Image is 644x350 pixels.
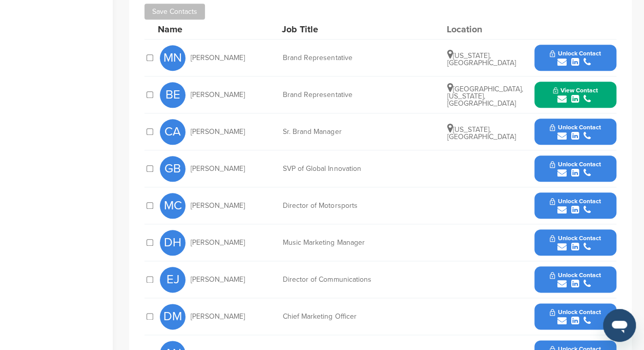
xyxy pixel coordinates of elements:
button: View Contact [541,80,610,110]
div: Chief Marketing Officer [283,313,437,320]
div: Director of Communications [283,276,437,283]
button: Unlock Contact [537,227,613,258]
span: [PERSON_NAME] [191,276,245,283]
button: Unlock Contact [537,43,613,73]
button: Unlock Contact [537,264,613,295]
div: Sr. Brand Manager [283,128,437,135]
span: MN [160,45,185,71]
button: Unlock Contact [537,153,613,184]
div: Music Marketing Manager [283,239,437,246]
span: [GEOGRAPHIC_DATA], [US_STATE], [GEOGRAPHIC_DATA] [447,85,523,108]
div: Job Title [282,25,435,34]
span: Unlock Contact [550,50,600,57]
span: View Contact [553,87,598,94]
span: Unlock Contact [550,235,600,242]
span: MC [160,193,185,219]
span: [PERSON_NAME] [191,128,245,135]
div: Brand Representative [283,54,437,62]
span: EJ [160,267,185,293]
div: Location [446,25,523,34]
span: [US_STATE], [GEOGRAPHIC_DATA] [447,125,516,141]
div: SVP of Global Innovation [283,165,437,172]
span: [PERSON_NAME] [191,202,245,209]
span: [PERSON_NAME] [191,313,245,320]
div: Brand Representative [283,91,437,99]
span: [PERSON_NAME] [191,91,245,99]
button: Save Contacts [144,4,205,20]
span: [PERSON_NAME] [191,54,245,62]
span: DH [160,230,185,256]
span: Unlock Contact [550,271,600,279]
div: Director of Motorsports [283,202,437,209]
button: Unlock Contact [537,116,613,147]
span: [US_STATE], [GEOGRAPHIC_DATA] [447,51,516,67]
iframe: Button to launch messaging window [603,309,636,342]
span: Unlock Contact [550,198,600,205]
span: Unlock Contact [550,124,600,131]
span: CA [160,119,185,145]
button: Unlock Contact [537,190,613,221]
span: BE [160,82,185,108]
button: Unlock Contact [537,301,613,332]
span: GB [160,156,185,182]
div: Name [158,25,271,34]
span: [PERSON_NAME] [191,165,245,172]
span: Unlock Contact [550,161,600,168]
span: [PERSON_NAME] [191,239,245,246]
span: DM [160,304,185,329]
span: Unlock Contact [550,308,600,316]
